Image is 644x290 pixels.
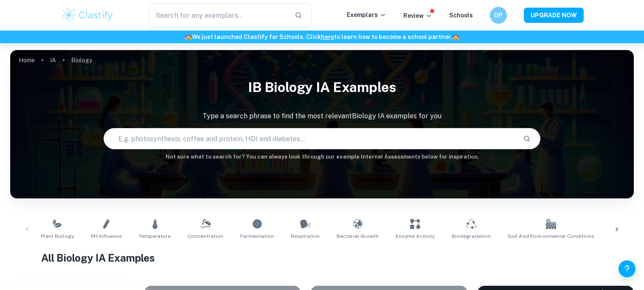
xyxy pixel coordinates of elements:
[185,33,192,40] span: 🏫
[139,232,171,240] span: Temperature
[10,111,634,121] p: Type a search phrase to find the most relevant Biology IA examples for you
[619,260,636,277] button: Help and Feedback
[337,232,379,240] span: Bacterial Growth
[71,56,92,65] p: Biology
[291,232,320,240] span: Respiration
[91,232,122,240] span: pH Influence
[240,232,274,240] span: Fermentation
[490,7,507,24] button: DP
[149,3,288,27] input: Search for any exemplars...
[10,74,634,101] h1: IB Biology IA examples
[452,33,459,40] span: 🏫
[396,232,435,240] span: Enzyme Activity
[104,127,516,151] input: E.g. photosynthesis, coffee and protein, HDI and diabetes...
[188,232,223,240] span: Concentration
[19,54,35,66] a: Home
[452,232,491,240] span: Biodegradation
[41,232,74,240] span: Plant Biology
[2,32,642,42] h6: We just launched Clastify for Schools. Click to learn how to become a school partner.
[449,12,473,19] a: Schools
[347,10,386,20] p: Exemplars
[520,131,534,146] button: Search
[10,153,634,161] h6: Not sure what to search for? You can always look through our example Internal Assessments below f...
[508,232,594,240] span: Soil and Environmental Conditions
[493,11,503,20] h6: DP
[524,8,584,23] button: UPGRADE NOW
[61,7,115,24] img: Clastify logo
[403,11,432,20] p: Review
[50,54,56,66] a: IA
[41,250,602,265] h1: All Biology IA Examples
[321,33,334,40] a: here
